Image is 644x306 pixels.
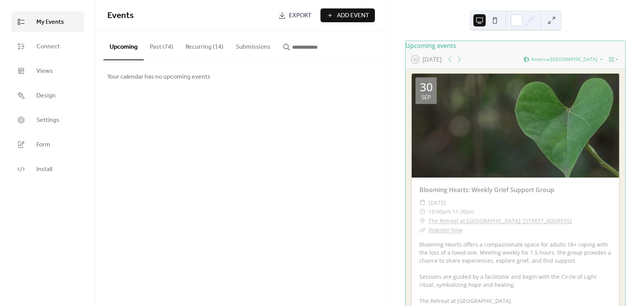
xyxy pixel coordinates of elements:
span: Events [107,7,134,24]
div: 30 [420,81,433,93]
span: 10:00am [429,207,450,216]
a: Blooming Hearts: Weekly Grief Support Group [419,186,554,194]
div: ​ [419,198,426,207]
span: Export [289,11,312,20]
div: Upcoming events [406,41,625,50]
span: Form [36,140,50,150]
span: My Events [36,18,64,27]
span: Install [36,165,52,174]
span: Views [36,67,53,76]
span: Settings [36,116,59,125]
a: Register Now [429,226,463,234]
a: Form [11,134,84,155]
span: Add Event [337,11,369,20]
span: - [450,207,452,216]
a: Settings [11,110,84,130]
a: The Retreat at [GEOGRAPHIC_DATA]: [STREET_ADDRESS] [429,216,572,225]
button: Recurring (14) [179,31,230,59]
button: Upcoming [103,31,144,60]
span: [DATE] [429,198,446,207]
div: ​ [419,207,426,216]
a: Export [273,8,317,22]
div: ​ [419,225,426,235]
span: Your calendar has no upcoming events [107,72,210,82]
span: Connect [36,42,60,51]
button: Submissions [230,31,277,59]
button: Past (74) [144,31,179,59]
a: Connect [11,36,84,57]
a: Design [11,85,84,106]
a: Views [11,61,84,81]
span: Design [36,91,56,100]
div: ​ [419,216,426,225]
a: My Events [11,12,84,32]
a: Install [11,159,84,179]
span: America/[GEOGRAPHIC_DATA] [531,57,597,62]
div: Sep [421,94,431,100]
span: 11:30am [452,207,474,216]
button: Add Event [320,8,375,22]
